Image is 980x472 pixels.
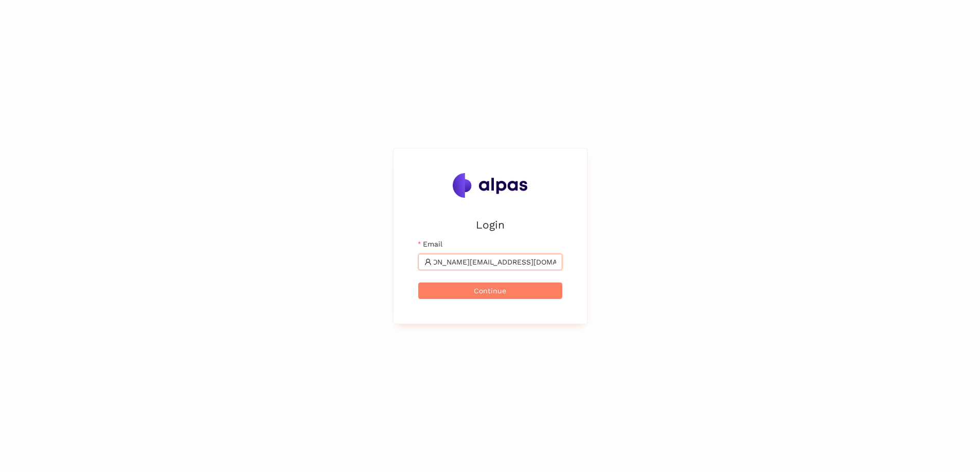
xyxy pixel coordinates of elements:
img: Alpas.ai Logo [453,173,528,198]
button: Continue [418,282,562,299]
input: Email [434,256,556,268]
label: Email [418,238,442,250]
span: Continue [474,285,506,296]
h2: Login [418,216,562,233]
span: user [424,258,432,266]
